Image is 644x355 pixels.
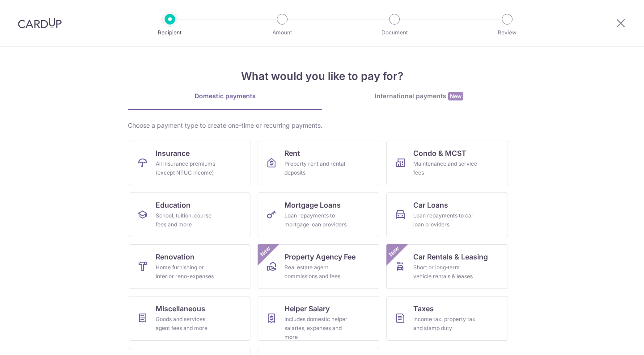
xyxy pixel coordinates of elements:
div: Loan repayments to car loan providers [413,211,478,229]
div: Short or long‑term vehicle rentals & leases [413,263,478,281]
a: Property Agency FeeReal estate agent commissions and feesNew [258,244,379,289]
a: Condo & MCSTMaintenance and service fees [386,141,508,185]
span: New [448,92,463,100]
p: Review [474,28,540,37]
div: Domestic payments [128,92,322,100]
h4: What would you like to pay for? [128,68,516,84]
p: Document [361,28,428,37]
div: All insurance premiums (except NTUC Income) [156,159,220,177]
a: RentProperty rent and rental deposits [258,141,379,185]
div: Includes domestic helper salaries, expenses and more [284,315,349,342]
span: Rent [284,148,300,159]
a: Car Rentals & LeasingShort or long‑term vehicle rentals & leasesNew [386,244,508,289]
a: MiscellaneousGoods and services, agent fees and more [129,296,250,341]
a: RenovationHome furnishing or interior reno-expenses [129,244,250,289]
p: Recipient [137,28,203,37]
span: Helper Salary [284,303,330,314]
div: Real estate agent commissions and fees [284,263,349,281]
img: CardUp [18,18,62,29]
div: Home furnishing or interior reno-expenses [156,263,220,281]
div: Loan repayments to mortgage loan providers [284,211,349,229]
span: Condo & MCST [413,148,466,159]
span: Property Agency Fee [284,251,356,262]
div: Property rent and rental deposits [284,159,349,177]
a: InsuranceAll insurance premiums (except NTUC Income) [129,141,250,185]
div: Income tax, property tax and stamp duty [413,315,478,333]
span: Mortgage Loans [284,200,341,210]
span: Car Rentals & Leasing [413,251,488,262]
p: Amount [249,28,315,37]
span: Renovation [156,251,195,262]
div: International payments [322,92,516,101]
a: Helper SalaryIncludes domestic helper salaries, expenses and more [258,296,379,341]
span: Insurance [156,148,190,159]
span: Car Loans [413,200,448,210]
div: Goods and services, agent fees and more [156,315,220,333]
a: TaxesIncome tax, property tax and stamp duty [386,296,508,341]
div: School, tuition, course fees and more [156,211,220,229]
div: Choose a payment type to create one-time or recurring payments. [128,121,516,130]
span: Miscellaneous [156,303,205,314]
a: Mortgage LoansLoan repayments to mortgage loan providers [258,192,379,237]
a: EducationSchool, tuition, course fees and more [129,192,250,237]
div: Maintenance and service fees [413,159,478,177]
span: New [387,244,402,259]
span: New [258,244,273,259]
span: Taxes [413,303,434,314]
a: Car LoansLoan repayments to car loan providers [386,192,508,237]
span: Education [156,200,191,210]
